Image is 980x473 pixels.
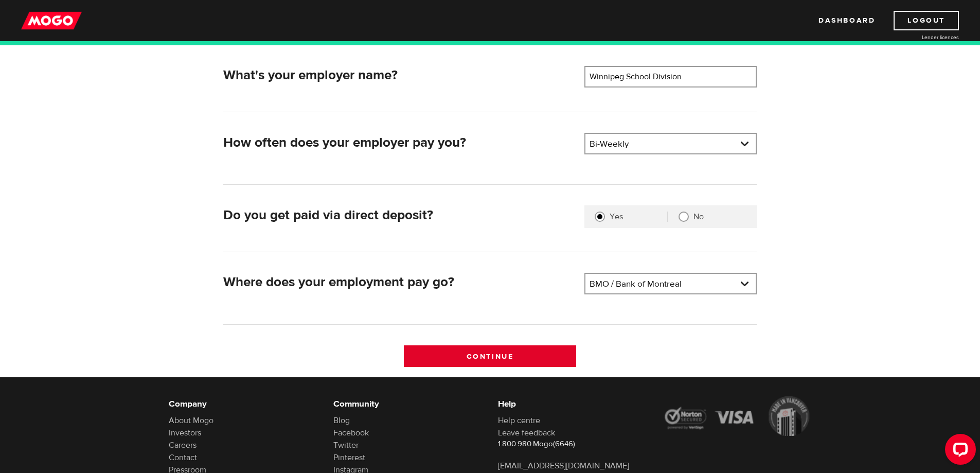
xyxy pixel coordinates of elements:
[333,428,369,438] a: Facebook
[693,212,746,222] label: No
[894,11,959,30] a: Logout
[679,212,689,222] input: No
[169,452,197,463] a: Contact
[818,11,875,30] a: Dashboard
[333,415,350,426] a: Blog
[498,398,647,410] h6: Help
[169,440,197,450] a: Careers
[223,67,576,83] h2: What's your employer name?
[610,212,667,222] label: Yes
[595,212,605,222] input: Yes
[169,415,213,426] a: About Mogo
[937,430,980,473] iframe: LiveChat chat widget
[498,428,555,438] a: Leave feedback
[169,398,318,410] h6: Company
[333,452,365,463] a: Pinterest
[663,396,812,436] img: legal-icons-92a2ffecb4d32d839781d1b4e4802d7b.png
[498,415,540,426] a: Help centre
[333,440,359,450] a: Twitter
[882,33,959,41] a: Lender licences
[498,461,629,471] a: [EMAIL_ADDRESS][DOMAIN_NAME]
[498,439,647,449] p: 1.800.980.Mogo(6646)
[333,398,483,410] h6: Community
[223,207,576,223] h2: Do you get paid via direct deposit?
[223,274,576,290] h2: Where does your employment pay go?
[169,428,201,438] a: Investors
[223,135,576,151] h2: How often does your employer pay you?
[404,345,576,367] input: Continue
[21,11,82,30] img: mogo_logo-11ee424be714fa7cbb0f0f49df9e16ec.png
